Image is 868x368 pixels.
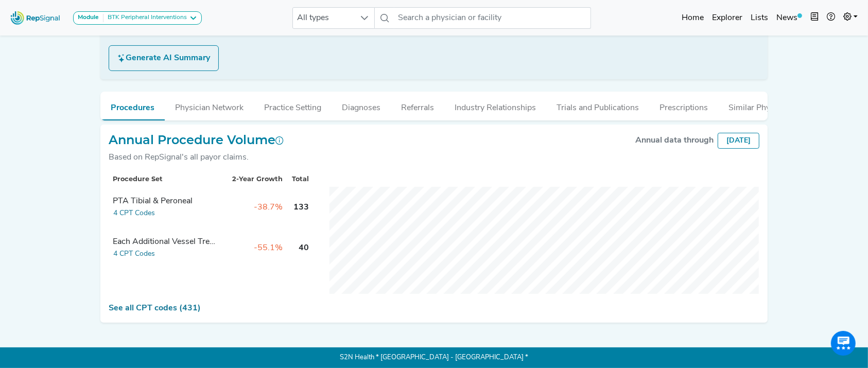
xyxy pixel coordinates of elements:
[546,92,649,119] button: Trials and Publications
[254,244,283,252] span: -55.1%
[718,133,759,149] div: [DATE]
[718,92,806,119] button: Similar Physicians
[332,92,391,119] button: Diagnoses
[165,92,254,119] button: Physician Network
[100,347,768,368] p: S2N Health * [GEOGRAPHIC_DATA] - [GEOGRAPHIC_DATA] *
[254,92,332,119] button: Practice Setting
[747,8,772,28] a: Lists
[73,11,202,25] button: ModuleBTK Peripheral Interventions
[649,92,718,119] button: Prescriptions
[109,151,284,164] div: Based on RepSignal's all payor claims.
[113,236,216,248] div: Each Additional Vessel Treated
[100,92,165,120] button: Procedures
[299,244,309,252] span: 40
[391,92,444,119] button: Referrals
[78,14,99,21] strong: Module
[678,8,708,28] a: Home
[103,14,187,22] div: BTK Peripheral Interventions
[287,171,313,186] th: Total
[254,203,283,212] span: -38.7%
[708,8,747,28] a: Explorer
[293,8,355,28] span: All types
[225,171,286,186] th: 2-Year Growth
[113,195,216,207] div: PTA Tibial & Peroneal
[109,45,219,71] button: Generate AI Summary
[635,134,714,147] div: Annual data through
[113,248,155,260] button: 4 CPT Codes
[113,207,155,219] button: 4 CPT Codes
[109,304,201,312] a: See all CPT codes (431)
[444,92,546,119] button: Industry Relationships
[109,171,225,186] th: Procedure Set
[806,8,823,28] button: Intel Book
[293,203,309,212] span: 133
[772,8,806,28] a: News
[109,133,284,148] h2: Annual Procedure Volume
[394,7,591,29] input: Search a physician or facility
